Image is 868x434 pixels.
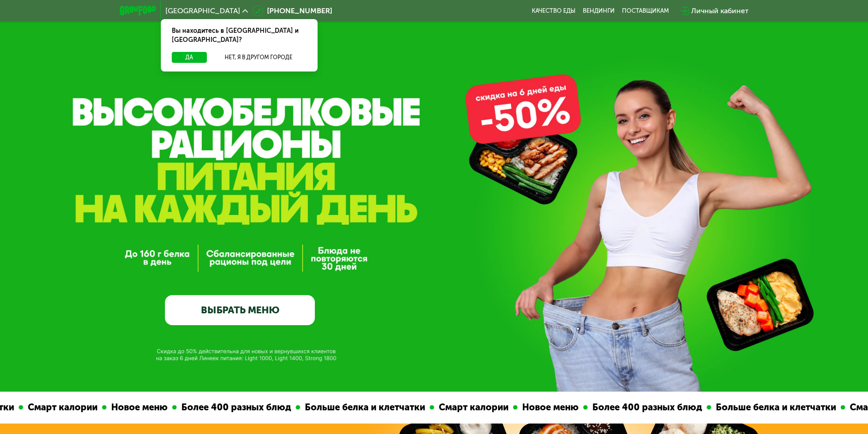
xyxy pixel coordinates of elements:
[434,400,513,414] div: Смарт калории
[211,52,307,63] button: Нет, я в другом городе
[583,7,615,15] a: Вендинги
[518,400,583,414] div: Новое меню
[177,400,296,414] div: Более 400 разных блюд
[711,400,841,414] div: Больше белка и клетчатки
[107,400,172,414] div: Новое меню
[300,400,430,414] div: Больше белка и клетчатки
[165,295,315,325] a: ВЫБРАТЬ МЕНЮ
[588,400,707,414] div: Более 400 разных блюд
[691,5,749,16] div: Личный кабинет
[532,7,575,15] a: Качество еды
[172,52,207,63] button: Да
[23,400,102,414] div: Смарт калории
[165,7,240,15] span: [GEOGRAPHIC_DATA]
[622,7,669,15] div: поставщикам
[161,19,318,52] div: Вы находитесь в [GEOGRAPHIC_DATA] и [GEOGRAPHIC_DATA]?
[252,5,332,16] a: [PHONE_NUMBER]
